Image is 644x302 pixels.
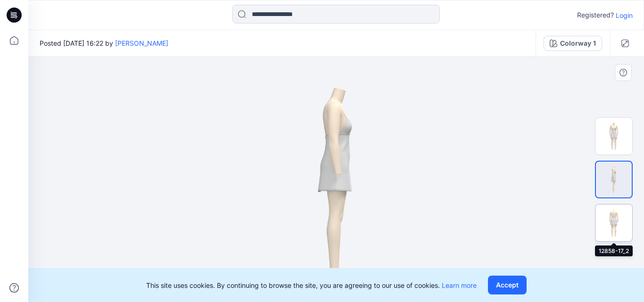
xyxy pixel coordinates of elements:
[249,57,423,302] img: eyJhbGciOiJIUzI1NiIsImtpZCI6IjAiLCJzbHQiOiJzZXMiLCJ0eXAiOiJKV1QifQ.eyJkYXRhIjp7InR5cGUiOiJzdG9yYW...
[488,276,527,294] button: Accept
[596,162,632,197] img: 12858-17_1
[595,204,632,241] img: 12858-17_2
[577,9,614,21] p: Registered?
[560,38,596,49] div: Colorway 1
[442,281,477,289] a: Learn more
[595,118,632,155] img: 12858-17_0
[115,39,168,47] a: [PERSON_NAME]
[40,38,168,48] span: Posted [DATE] 16:22 by
[616,10,633,20] p: Login
[146,280,477,290] p: This site uses cookies. By continuing to browse the site, you are agreeing to our use of cookies.
[544,36,602,51] button: Colorway 1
